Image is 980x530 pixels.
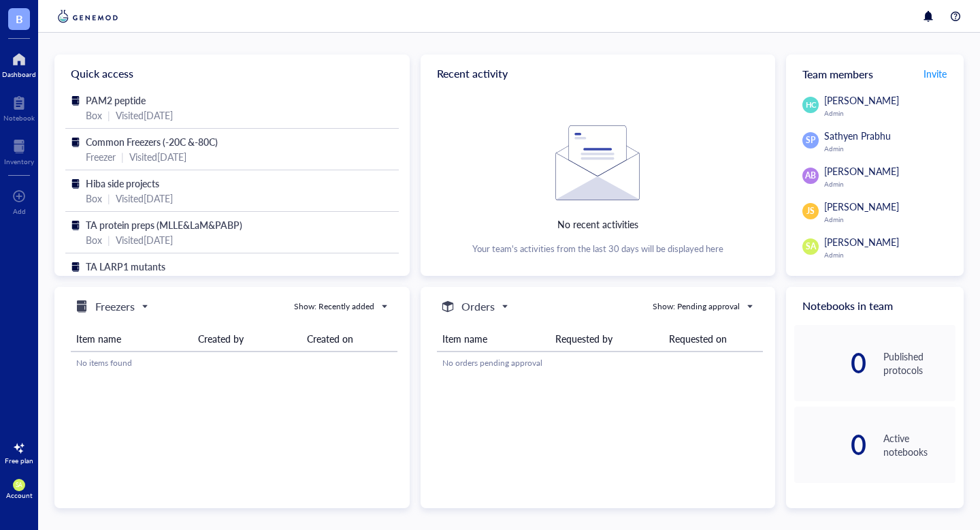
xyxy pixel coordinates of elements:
[550,326,664,352] th: Requested by
[16,10,23,27] span: B
[86,149,116,164] div: Freezer
[421,54,776,93] div: Recent activity
[116,274,173,289] div: Visited [DATE]
[824,144,955,153] div: Admin
[86,135,218,149] span: Common Freezers (-20C &-80C)
[116,191,173,206] div: Visited [DATE]
[86,191,102,206] div: Box
[4,157,34,166] div: Inventory
[86,176,159,190] span: Hiba side projects
[13,207,26,215] div: Add
[108,232,110,247] div: |
[461,298,495,315] h5: Orders
[794,352,866,374] div: 0
[824,251,955,259] div: Admin
[923,63,947,84] button: Invite
[555,125,640,200] img: Empty state
[16,482,22,488] span: SA
[108,274,110,289] div: |
[653,300,740,313] div: Show: Pending approval
[193,326,301,352] th: Created by
[6,491,33,499] div: Account
[805,99,816,111] span: HC
[108,191,110,206] div: |
[116,232,173,247] div: Visited [DATE]
[824,180,955,188] div: Admin
[76,357,392,369] div: No items found
[824,164,899,178] span: [PERSON_NAME]
[806,240,816,253] span: SA
[86,274,102,289] div: Box
[3,92,35,122] a: Notebook
[883,431,955,458] div: Active notebooks
[824,200,899,213] span: [PERSON_NAME]
[86,218,242,232] span: TA protein preps (MLLE&LaM&PABP)
[442,357,758,369] div: No orders pending approval
[786,54,964,93] div: Team members
[121,149,124,164] div: |
[116,108,173,123] div: Visited [DATE]
[3,114,35,122] div: Notebook
[54,54,410,93] div: Quick access
[664,326,763,352] th: Requested on
[557,217,638,232] div: No recent activities
[86,260,165,273] span: TA LARP1 mutants
[71,326,193,352] th: Item name
[54,8,121,25] img: genemod-logo
[86,108,102,123] div: Box
[86,93,146,107] span: PAM2 peptide
[2,70,36,78] div: Dashboard
[108,108,110,123] div: |
[786,287,964,325] div: Notebooks in team
[794,434,866,456] div: 0
[301,326,397,352] th: Created on
[472,243,724,255] div: Your team's activities from the last 30 days will be displayed here
[806,134,815,146] span: SP
[95,298,135,315] h5: Freezers
[5,456,33,465] div: Free plan
[924,67,947,80] span: Invite
[805,170,816,182] span: AB
[824,109,955,117] div: Admin
[824,129,891,142] span: Sathyen Prabhu
[883,349,955,377] div: Published protocols
[824,215,955,223] div: Admin
[824,93,899,107] span: [PERSON_NAME]
[437,326,551,352] th: Item name
[2,48,36,78] a: Dashboard
[806,205,815,217] span: JS
[129,149,186,164] div: Visited [DATE]
[4,136,34,166] a: Inventory
[294,300,374,313] div: Show: Recently added
[86,232,102,247] div: Box
[824,235,899,249] span: [PERSON_NAME]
